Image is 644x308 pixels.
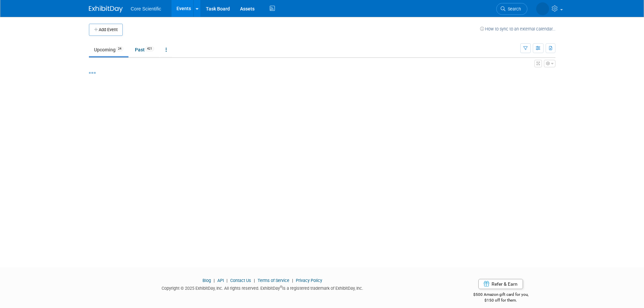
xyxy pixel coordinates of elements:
a: Upcoming24 [89,43,128,56]
span: 421 [145,46,154,51]
img: loading... [89,72,96,74]
span: | [290,278,295,283]
img: Megan Murray [512,4,549,11]
div: Copyright © 2025 ExhibitDay, Inc. All rights reserved. ExhibitDay is a registered trademark of Ex... [89,284,436,291]
div: $500 Amazon gift card for you, [446,287,555,303]
a: Past421 [130,43,159,56]
a: Refer & Earn [478,279,523,289]
sup: ® [280,285,282,289]
a: API [217,278,224,283]
a: Privacy Policy [296,278,322,283]
span: Search [481,6,497,11]
a: Contact Us [230,278,251,283]
div: $150 off for them. [446,298,555,303]
span: | [252,278,257,283]
a: Terms of Service [258,278,289,283]
button: Add Event [89,24,123,36]
span: | [212,278,216,283]
span: Core Scientific [131,6,161,11]
img: ExhibitDay [89,6,123,13]
span: 24 [116,46,123,51]
a: How to sync to an external calendar... [480,26,555,31]
a: Search [472,3,503,15]
span: | [225,278,229,283]
a: Blog [202,278,211,283]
